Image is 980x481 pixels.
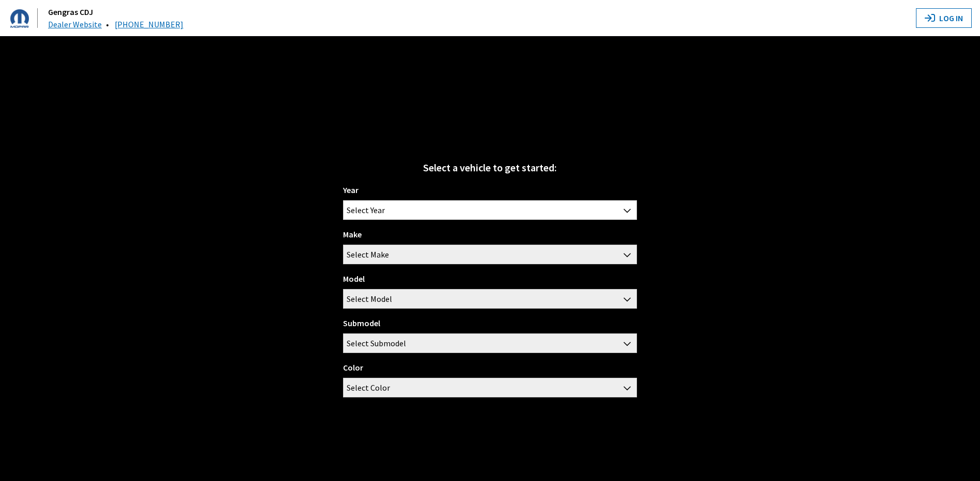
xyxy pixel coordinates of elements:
[344,334,636,352] span: Select Submodel
[343,200,636,220] span: Select Year
[343,289,636,309] span: Select Model
[344,378,636,397] span: Select Color
[347,378,390,397] span: Select Color
[343,228,362,241] label: Make
[347,245,389,264] span: Select Make
[343,333,636,353] span: Select Submodel
[106,19,109,29] span: •
[343,272,365,285] label: Model
[115,19,183,29] a: [PHONE_NUMBER]
[344,201,636,219] span: Select Year
[343,378,636,397] span: Select Color
[347,201,385,219] span: Select Year
[916,8,972,28] button: Log In
[10,8,46,28] a: Gengras CDJ logo
[343,317,380,329] label: Submodel
[48,19,102,29] a: Dealer Website
[48,7,93,17] a: Gengras CDJ
[343,245,636,264] span: Select Make
[10,9,29,28] img: Dashboard
[343,184,359,196] label: Year
[343,160,636,175] div: Select a vehicle to get started:
[347,334,406,352] span: Select Submodel
[344,245,636,264] span: Select Make
[344,290,636,308] span: Select Model
[347,290,392,308] span: Select Model
[343,361,363,374] label: Color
